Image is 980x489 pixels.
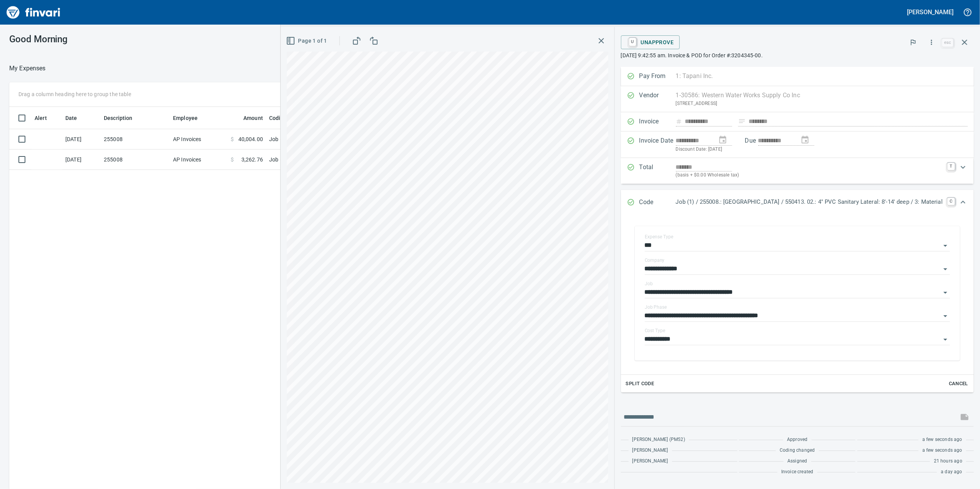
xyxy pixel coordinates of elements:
td: 255008 [101,129,170,150]
td: AP Invoices [170,150,228,170]
button: UUnapprove [621,35,680,49]
span: [PERSON_NAME] [632,457,668,465]
div: Expand [621,215,974,393]
span: Description [104,113,133,123]
button: Open [940,311,951,321]
td: 255008 [101,150,170,170]
button: Cancel [946,378,971,390]
span: a few seconds ago [922,436,962,444]
button: Open [940,240,951,251]
p: [DATE] 9:42:55 am. Invoice & POD for Order #:3204345-00. [621,52,974,59]
span: $ [231,156,234,163]
img: Finvari [5,3,62,22]
label: Expense Type [645,235,673,239]
span: Cancel [948,379,969,388]
span: Date [65,113,87,123]
button: Open [940,334,951,345]
td: Job (1) [266,129,458,150]
button: Open [940,287,951,298]
td: [DATE] [62,129,101,150]
span: Coding changed [780,447,815,454]
span: Employee [173,113,198,123]
label: Cost Type [645,328,666,333]
p: Drag a column heading here to group the table [18,90,131,98]
div: Expand [621,190,974,215]
span: Amount [233,113,263,123]
p: Code [639,198,676,208]
button: Open [940,264,951,274]
span: $ [231,135,234,143]
button: Flag [905,34,922,51]
a: esc [942,38,953,47]
h5: [PERSON_NAME] [907,8,953,16]
span: 3,262.76 [241,156,263,163]
a: T [947,163,955,170]
span: Amount [243,113,263,123]
button: More [923,34,940,51]
td: AP Invoices [170,129,228,150]
span: 40,004.00 [238,135,263,143]
button: [PERSON_NAME] [905,6,955,18]
span: a day ago [941,468,962,476]
span: Alert [35,113,57,123]
label: Job [645,281,653,286]
div: Expand [621,158,974,184]
span: Alert [35,113,47,123]
span: [PERSON_NAME] (PM52) [632,436,685,444]
span: Split Code [626,379,654,388]
span: Coding [269,113,297,123]
span: Approved [787,436,807,444]
p: Total [639,163,676,179]
td: Job (1) / 255008.: [GEOGRAPHIC_DATA] [266,150,458,170]
a: U [629,38,636,46]
nav: breadcrumb [9,64,46,73]
span: Employee [173,113,208,123]
p: (basis + $0.00 Wholesale tax) [676,171,943,179]
h3: Good Morning [9,34,253,45]
button: Page 1 of 1 [285,34,330,48]
span: Close invoice [940,33,974,52]
span: Page 1 of 1 [288,36,327,46]
p: Job (1) / 255008.: [GEOGRAPHIC_DATA] / 550413. 02.: 4" PVC Sanitary Lateral: 8'-14' deep / 3: Mat... [676,198,943,206]
label: Job Phase [645,305,667,309]
p: My Expenses [9,64,46,73]
span: Unapprove [627,36,674,49]
span: Coding [269,113,287,123]
span: 21 hours ago [934,457,962,465]
span: a few seconds ago [922,447,962,454]
span: Description [104,113,143,123]
span: [PERSON_NAME] [632,447,668,454]
span: Invoice created [781,468,814,476]
label: Company [645,258,665,263]
td: [DATE] [62,150,101,170]
a: C [947,198,955,205]
button: Split Code [624,378,656,390]
span: Assigned [787,457,807,465]
span: Date [65,113,77,123]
